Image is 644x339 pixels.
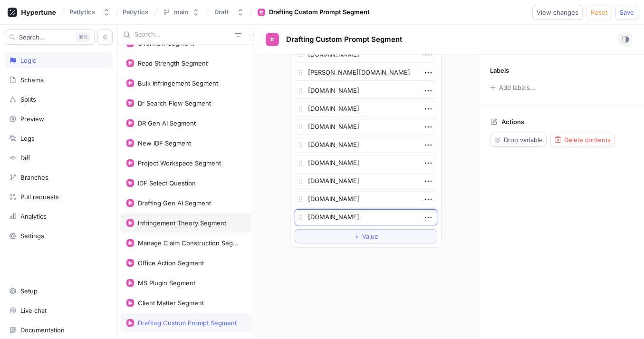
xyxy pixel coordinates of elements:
[20,307,47,314] div: Live chat
[20,174,48,181] div: Branches
[591,10,607,15] span: Reset
[76,32,90,42] div: K
[66,4,114,20] button: Patlytics
[490,67,509,74] p: Labels
[295,191,437,207] textarea: [DOMAIN_NAME]
[214,8,229,16] div: Draft
[490,133,547,147] button: Drop variable
[20,213,47,220] div: Analytics
[295,229,437,243] button: ＋Value
[20,96,36,103] div: Splits
[295,47,437,63] textarea: [DOMAIN_NAME]
[159,4,203,20] button: main
[138,199,211,207] div: Drafting Gen AI Segment
[20,232,44,240] div: Settings
[504,137,543,143] span: Drop variable
[138,239,241,247] div: Manage Claim Construction Segment
[564,137,611,143] span: Delete contents
[615,5,638,20] button: Save
[138,159,221,167] div: Project Workspace Segment
[138,59,208,67] div: Read Strength Segment
[138,299,204,307] div: Client Matter Segment
[537,10,578,15] span: View changes
[138,279,195,287] div: MS Plugin Segment
[20,154,30,162] div: Diff
[501,118,524,126] p: Actions
[138,219,226,227] div: Infringement Theory Segment
[295,119,437,135] textarea: [DOMAIN_NAME]
[20,287,38,295] div: Setup
[295,83,437,99] textarea: [DOMAIN_NAME]
[20,135,35,142] div: Logs
[295,101,437,117] textarea: [DOMAIN_NAME]
[550,133,615,147] button: Delete contents
[586,5,612,20] button: Reset
[295,209,437,225] textarea: [DOMAIN_NAME]
[20,326,65,334] div: Documentation
[286,36,402,43] span: Drafting Custom Prompt Segment
[487,81,538,94] button: Add labels...
[138,119,196,127] div: DR Gen AI Segment
[295,173,437,189] textarea: [DOMAIN_NAME]
[20,57,36,64] div: Logic
[211,4,248,20] button: Draft
[295,155,437,171] textarea: [DOMAIN_NAME]
[499,85,536,91] div: Add labels...
[19,34,45,40] span: Search...
[138,179,196,187] div: IDF Select Question
[138,79,218,87] div: Bulk Infringement Segment
[5,29,95,45] button: Search...K
[295,65,437,81] textarea: [PERSON_NAME][DOMAIN_NAME]
[295,137,437,153] textarea: [DOMAIN_NAME]
[174,8,188,16] div: main
[138,319,237,327] div: Drafting Custom Prompt Segment
[362,233,378,239] span: Value
[20,76,44,84] div: Schema
[135,30,231,39] input: Search...
[123,9,148,15] span: Patlytics
[269,8,370,17] div: Drafting Custom Prompt Segment
[620,10,634,15] span: Save
[138,99,211,107] div: Dr Search Flow Segment
[532,5,583,20] button: View changes
[20,115,44,123] div: Preview
[20,193,59,201] div: Pull requests
[138,139,191,147] div: New IDF Segment
[354,233,360,239] span: ＋
[138,259,204,267] div: Office Action Segment
[69,8,95,16] div: Patlytics
[5,322,113,338] a: Documentation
